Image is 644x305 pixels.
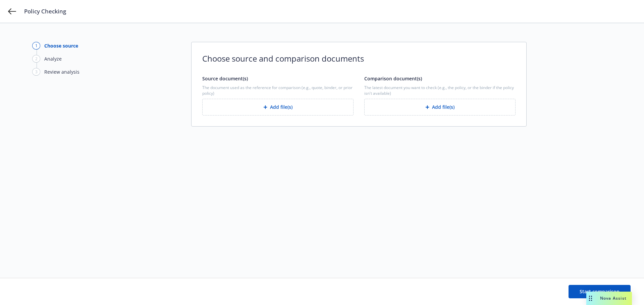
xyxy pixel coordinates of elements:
div: 2 [32,55,40,63]
span: The latest document you want to check (e.g., the policy, or the binder if the policy isn't availa... [364,85,516,96]
span: Policy Checking [24,7,66,15]
span: The document used as the reference for comparison (e.g., quote, binder, or prior policy) [202,85,354,96]
div: Review analysis [44,68,79,75]
span: Choose source and comparison documents [202,53,516,64]
div: Drag to move [586,292,595,305]
button: Start comparison [569,285,631,298]
div: Analyze [44,55,62,62]
span: Nova Assist [600,295,627,301]
button: Add file(s) [364,99,516,116]
button: Add file(s) [202,99,354,116]
div: 1 [32,42,40,50]
span: Source document(s) [202,75,248,82]
button: Nova Assist [586,292,632,305]
div: 3 [32,68,40,76]
div: Choose source [44,42,78,49]
span: Start comparison [580,288,620,295]
span: Comparison document(s) [364,75,422,82]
